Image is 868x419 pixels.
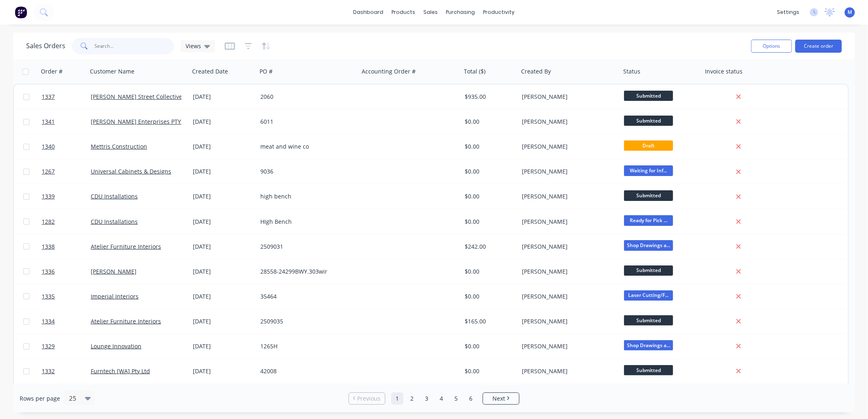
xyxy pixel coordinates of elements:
[260,67,273,76] div: PO #
[465,317,513,325] div: $165.00
[624,340,673,350] span: Shop Drawings a...
[42,134,91,159] a: 1340
[42,159,91,184] a: 1267
[465,167,513,176] div: $0.00
[624,315,673,325] span: Submitted
[522,267,613,276] div: [PERSON_NAME]
[522,93,613,101] div: [PERSON_NAME]
[624,365,673,375] span: Submitted
[192,67,228,76] div: Created Date
[349,6,388,18] a: dashboard
[42,234,91,259] a: 1338
[42,317,55,325] span: 1334
[193,118,254,126] div: [DATE]
[193,292,254,301] div: [DATE]
[465,93,513,101] div: $935.00
[91,367,150,375] a: Furntech [WA] Pty Ltd
[95,38,174,54] input: Search...
[522,243,613,251] div: [PERSON_NAME]
[42,259,91,284] a: 1336
[435,392,447,405] a: Page 4
[450,392,462,405] a: Page 5
[260,93,351,101] div: 2060
[42,292,55,301] span: 1335
[91,192,138,200] a: CDU Installations
[193,317,254,325] div: [DATE]
[522,317,613,325] div: [PERSON_NAME]
[522,167,613,176] div: [PERSON_NAME]
[42,243,55,251] span: 1338
[465,292,513,301] div: $0.00
[42,167,55,176] span: 1267
[624,190,673,201] span: Submitted
[465,118,513,126] div: $0.00
[42,93,55,101] span: 1337
[91,143,147,150] a: Mettris Construction
[421,392,433,405] a: Page 3
[406,392,418,405] a: Page 2
[624,91,673,101] span: Submitted
[388,6,420,18] div: products
[193,342,254,350] div: [DATE]
[465,143,513,151] div: $0.00
[42,184,91,209] a: 1339
[624,140,673,151] span: Draft
[465,218,513,226] div: $0.00
[465,392,477,405] a: Page 6
[522,192,613,201] div: [PERSON_NAME]
[624,116,673,126] span: Submitted
[420,6,442,18] div: sales
[465,342,513,350] div: $0.00
[522,367,613,375] div: [PERSON_NAME]
[42,218,55,226] span: 1282
[42,284,91,309] a: 1335
[624,165,673,176] span: Waiting for Inf...
[42,359,91,383] a: 1332
[521,67,551,76] div: Created By
[848,9,852,16] span: M
[260,243,351,251] div: 2509031
[358,394,381,403] span: Previous
[41,67,63,76] div: Order #
[91,243,161,250] a: Atelier Furniture Interiors
[260,167,351,176] div: 9036
[479,6,519,18] div: productivity
[91,267,136,275] a: [PERSON_NAME]
[260,317,351,325] div: 2509035
[42,342,55,350] span: 1329
[193,167,254,176] div: [DATE]
[522,143,613,151] div: [PERSON_NAME]
[624,240,673,250] span: Shop Drawings a...
[42,143,55,151] span: 1340
[20,394,60,403] span: Rows per page
[42,309,91,334] a: 1334
[26,42,65,50] h1: Sales Orders
[91,218,138,225] a: CDU Installations
[42,109,91,134] a: 1341
[391,392,403,405] a: Page 1 is your current page
[522,218,613,226] div: [PERSON_NAME]
[349,394,385,403] a: Previous page
[91,93,182,100] a: [PERSON_NAME] Street Collective
[42,367,55,375] span: 1332
[91,292,139,300] a: Imperial Interiors
[260,342,351,350] div: 1265H
[42,192,55,201] span: 1339
[260,118,351,126] div: 6011
[260,267,351,276] div: 28558-24299BWY.303wir
[193,218,254,226] div: [DATE]
[42,85,91,109] a: 1337
[522,118,613,126] div: [PERSON_NAME]
[260,218,351,226] div: HIgh Bench
[522,342,613,350] div: [PERSON_NAME]
[186,42,201,50] span: Views
[193,93,254,101] div: [DATE]
[91,317,161,325] a: Atelier Furniture Interiors
[492,394,505,403] span: Next
[623,67,640,76] div: Status
[345,392,523,405] ul: Pagination
[91,167,171,175] a: Universal Cabinets & Designs
[624,290,673,301] span: Laser Cutting/F...
[260,143,351,151] div: meat and wine co
[193,143,254,151] div: [DATE]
